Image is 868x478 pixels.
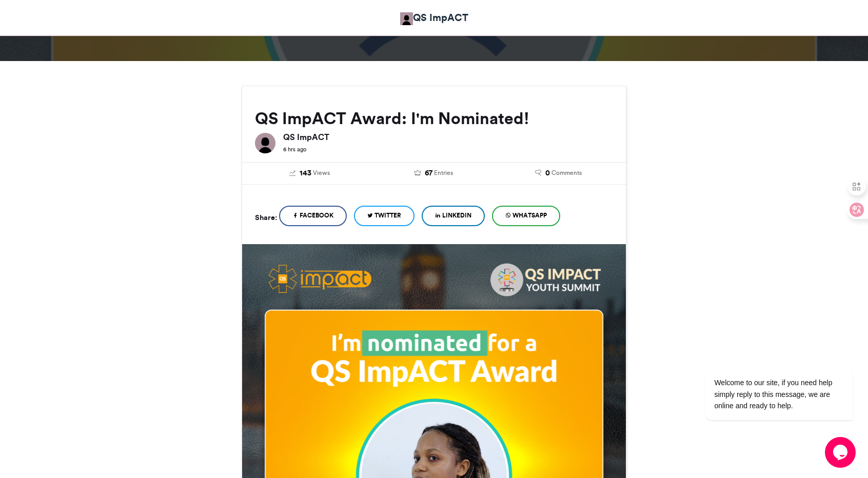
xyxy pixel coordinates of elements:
[279,206,347,226] a: Facebook
[492,206,560,226] a: WhatsApp
[283,133,613,141] h6: QS ImpACT
[673,311,858,432] iframe: chat widget
[300,211,333,220] span: Facebook
[512,211,547,220] span: WhatsApp
[825,437,858,468] iframe: chat widget
[425,168,432,179] span: 67
[255,133,275,153] img: QS ImpACT
[545,168,550,179] span: 0
[434,168,453,177] span: Entries
[380,168,489,179] a: 67 Entries
[255,168,364,179] a: 143 Views
[400,10,468,25] a: QS ImpACT
[283,146,306,153] small: 6 hrs ago
[551,168,582,177] span: Comments
[313,168,330,177] span: Views
[442,211,471,220] span: LinkedIn
[422,206,485,226] a: LinkedIn
[504,168,613,179] a: 0 Comments
[374,211,401,220] span: Twitter
[300,168,311,179] span: 143
[255,211,277,224] h5: Share:
[255,109,613,128] h2: QS ImpACT Award: I'm Nominated!
[354,206,415,226] a: Twitter
[400,12,413,25] img: QS ImpACT QS ImpACT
